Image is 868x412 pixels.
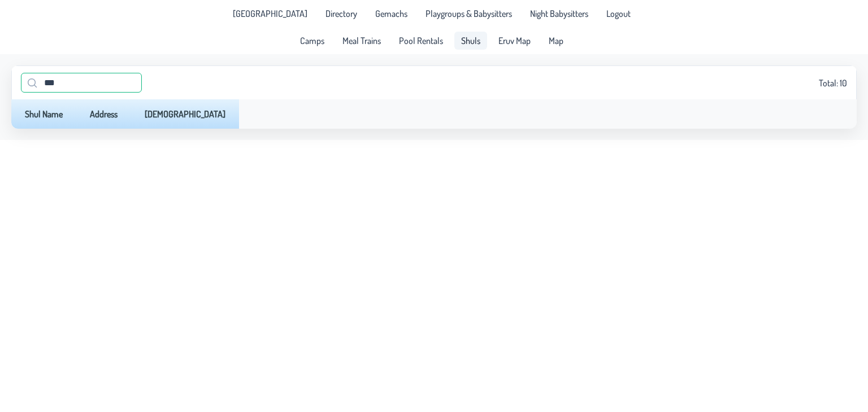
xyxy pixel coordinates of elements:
[226,5,314,23] a: [GEOGRAPHIC_DATA]
[226,5,314,23] li: Pine Lake Park
[426,9,512,18] span: Playgroups & Babysitters
[492,32,537,50] a: Eruv Map
[342,36,381,45] span: Meal Trains
[392,32,450,50] a: Pool Rentals
[549,36,563,45] span: Map
[368,5,414,23] a: Gemachs
[300,36,324,45] span: Camps
[399,36,443,45] span: Pool Rentals
[542,32,570,50] a: Map
[233,9,307,18] span: [GEOGRAPHIC_DATA]
[375,9,407,18] span: Gemachs
[461,36,480,45] span: Shuls
[11,99,76,129] th: Shul Name
[21,73,847,93] div: Total: 10
[319,5,364,23] a: Directory
[325,9,357,18] span: Directory
[293,32,331,50] a: Camps
[498,36,531,45] span: Eruv Map
[600,5,637,23] li: Logout
[336,32,388,50] a: Meal Trains
[131,99,239,129] th: [DEMOGRAPHIC_DATA]
[530,9,588,18] span: Night Babysitters
[76,99,131,129] th: Address
[419,5,519,23] a: Playgroups & Babysitters
[606,9,631,18] span: Logout
[454,32,487,50] a: Shuls
[523,5,595,23] a: Night Babysitters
